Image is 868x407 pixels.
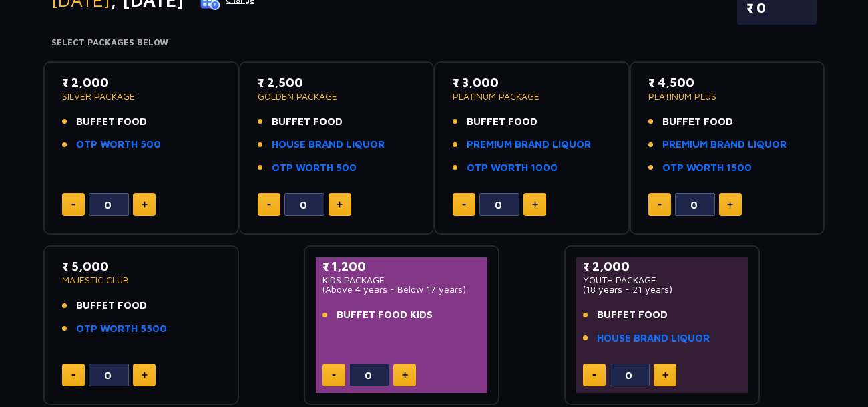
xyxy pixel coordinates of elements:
[583,257,741,275] p: ₹ 2,000
[62,257,220,275] p: ₹ 5,000
[76,114,147,130] span: BUFFET FOOD
[332,374,336,376] img: minus
[272,160,357,176] a: OTP WORTH 500
[62,74,220,92] p: ₹ 2,000
[662,372,668,378] img: plus
[597,331,710,346] a: HOUSE BRAND LIQUOR
[583,285,741,294] p: (18 years - 21 years)
[648,74,807,92] p: ₹ 4,500
[648,92,807,101] p: PLATINUM PLUS
[272,114,343,130] span: BUFFET FOOD
[267,204,271,206] img: minus
[597,307,668,323] span: BUFFET FOOD
[258,92,416,101] p: GOLDEN PACKAGE
[453,92,611,101] p: PLATINUM PACKAGE
[62,275,220,285] p: MAJESTIC CLUB
[727,201,733,208] img: plus
[76,137,161,152] a: OTP WORTH 500
[592,374,596,376] img: minus
[322,257,481,275] p: ₹ 1,200
[76,298,147,313] span: BUFFET FOOD
[462,204,466,206] img: minus
[583,275,741,285] p: YOUTH PACKAGE
[322,275,481,285] p: KIDS PACKAGE
[467,160,558,176] a: OTP WORTH 1000
[71,374,75,376] img: minus
[71,204,75,206] img: minus
[337,201,343,208] img: plus
[272,137,385,152] a: HOUSE BRAND LIQUOR
[337,307,433,323] span: BUFFET FOOD KIDS
[662,137,787,152] a: PREMIUM BRAND LIQUOR
[142,201,148,208] img: plus
[467,114,537,130] span: BUFFET FOOD
[322,285,481,294] p: (Above 4 years - Below 17 years)
[76,321,167,337] a: OTP WORTH 5500
[453,74,611,92] p: ₹ 3,000
[658,204,662,206] img: minus
[258,74,416,92] p: ₹ 2,500
[532,201,538,208] img: plus
[62,92,220,101] p: SILVER PACKAGE
[662,114,733,130] span: BUFFET FOOD
[467,137,591,152] a: PREMIUM BRAND LIQUOR
[51,37,817,48] h4: Select Packages Below
[662,160,752,176] a: OTP WORTH 1500
[142,372,148,378] img: plus
[402,372,408,378] img: plus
